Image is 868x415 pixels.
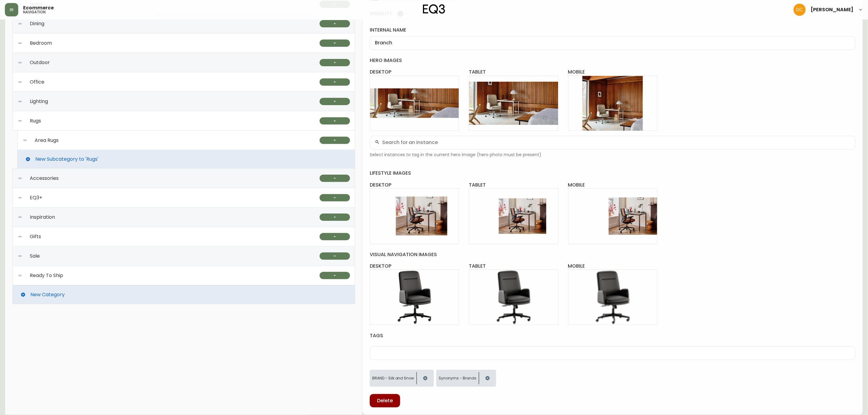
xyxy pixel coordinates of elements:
[30,99,48,104] span: Lighting
[377,397,393,404] span: Delete
[469,182,558,188] h4: tablet
[23,10,46,14] h5: navigation
[30,79,44,85] span: Office
[23,5,54,10] span: Ecommerce
[30,214,55,220] span: Inspiration
[794,4,806,16] img: 7eb451d6983258353faa3212700b340b
[370,152,856,158] span: Select instances to tag in the current hero image (hero photo must be present)
[370,263,459,269] h4: desktop
[382,140,850,146] input: Search for an instance
[30,40,52,46] span: Bedroom
[370,27,856,33] label: internal name
[30,292,65,297] span: New Category
[423,4,445,14] img: logo
[30,60,50,65] span: Outdoor
[370,57,856,64] h4: hero images
[30,21,44,26] span: Dining
[436,373,479,383] div: Synonyms - Brands
[30,273,63,278] span: Ready To Ship
[30,176,59,181] span: Accessories
[568,263,657,269] h4: mobile
[568,69,657,75] h4: mobile
[370,332,856,339] h4: tags
[30,253,40,259] span: Sale
[370,69,459,75] h4: desktop
[370,251,856,258] h4: visual navigation images
[370,182,459,188] h4: desktop
[568,182,657,188] h4: mobile
[370,170,856,177] h4: lifestyle images
[35,138,59,143] span: Area Rugs
[30,234,41,239] span: Gifts
[35,156,98,162] span: New Subcategory to 'Rugs'
[370,373,417,383] div: BRAND - Silk and Snow
[370,394,400,407] button: Delete
[811,7,853,12] span: [PERSON_NAME]
[469,69,558,75] h4: tablet
[30,195,42,201] span: EQ3+
[30,118,41,124] span: Rugs
[469,263,558,269] h4: tablet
